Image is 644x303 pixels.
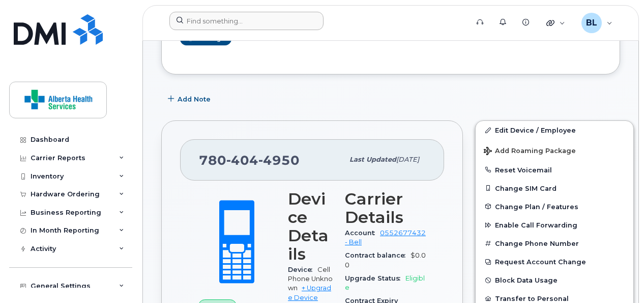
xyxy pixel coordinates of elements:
[476,252,633,271] button: Request Account Change
[476,179,633,197] button: Change SIM Card
[288,266,317,273] span: Device
[574,13,620,33] div: Brandie Leclair
[349,156,396,163] span: Last updated
[476,140,633,161] button: Add Roaming Package
[199,153,300,168] span: 780
[345,190,426,226] h3: Carrier Details
[345,251,411,259] span: Contract balance
[169,12,324,30] input: Find something...
[345,229,426,246] a: 0552677432 - Bell
[476,121,633,139] a: Edit Device / Employee
[288,284,331,301] a: + Upgrade Device
[258,153,300,168] span: 4950
[178,94,211,104] span: Add Note
[345,274,405,282] span: Upgrade Status
[288,190,333,263] h3: Device Details
[226,153,258,168] span: 404
[476,197,633,216] button: Change Plan / Features
[161,90,219,108] button: Add Note
[495,221,577,229] span: Enable Call Forwarding
[345,251,426,268] span: $0.00
[476,216,633,234] button: Enable Call Forwarding
[476,234,633,252] button: Change Phone Number
[495,203,578,210] span: Change Plan / Features
[539,13,572,33] div: Quicklinks
[476,161,633,179] button: Reset Voicemail
[288,266,333,292] span: Cell Phone Unknown
[345,229,380,237] span: Account
[484,147,576,157] span: Add Roaming Package
[476,271,633,289] button: Block Data Usage
[586,17,597,29] span: BL
[396,156,419,163] span: [DATE]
